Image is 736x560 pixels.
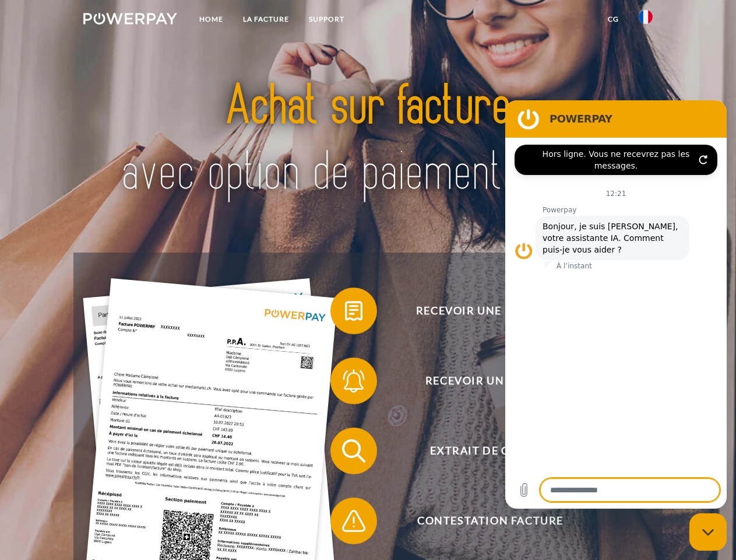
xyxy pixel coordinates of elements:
[111,56,625,223] img: title-powerpay_fr.svg
[339,296,368,325] img: qb_bill.svg
[189,9,233,30] a: Home
[339,506,368,535] img: qb_warning.svg
[330,498,633,544] button: Contestation Facture
[299,9,354,30] a: Support
[347,288,633,334] span: Recevoir une facture ?
[330,358,633,404] button: Recevoir un rappel?
[505,100,727,509] iframe: Fenêtre de messagerie
[347,358,633,404] span: Recevoir un rappel?
[639,10,653,24] img: fr
[598,9,629,30] a: CG
[233,9,299,30] a: LA FACTURE
[347,498,633,544] span: Contestation Facture
[83,13,177,24] img: logo-powerpay-white.svg
[339,436,368,466] img: qb_search.svg
[339,366,368,395] img: qb_bell.svg
[689,513,727,551] iframe: Bouton de lancement de la fenêtre de messagerie, conversation en cours
[330,428,633,474] button: Extrait de compte
[347,428,633,474] span: Extrait de compte
[330,288,633,334] button: Recevoir une facture ?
